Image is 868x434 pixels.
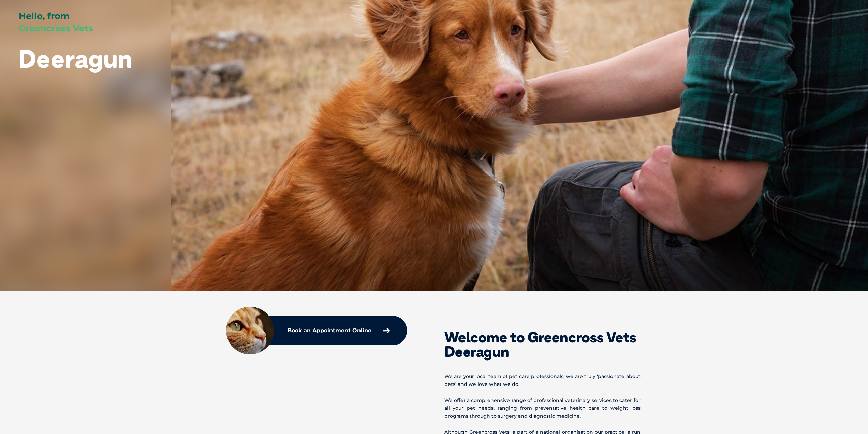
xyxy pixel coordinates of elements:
[284,324,393,337] a: Book an Appointment Online
[444,373,641,388] p: We are your local team of pet care professionals, we are truly ‘passionate about pets’ and we lov...
[444,330,641,359] h2: Welcome to Greencross Vets Deeragun
[444,396,641,420] p: We offer a comprehensive range of professional veterinary services to cater for all your pet need...
[19,45,132,72] h1: Deeragun
[19,11,70,22] span: Hello, from
[288,328,371,333] p: Book an Appointment Online
[19,23,93,34] span: Greencross Vets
